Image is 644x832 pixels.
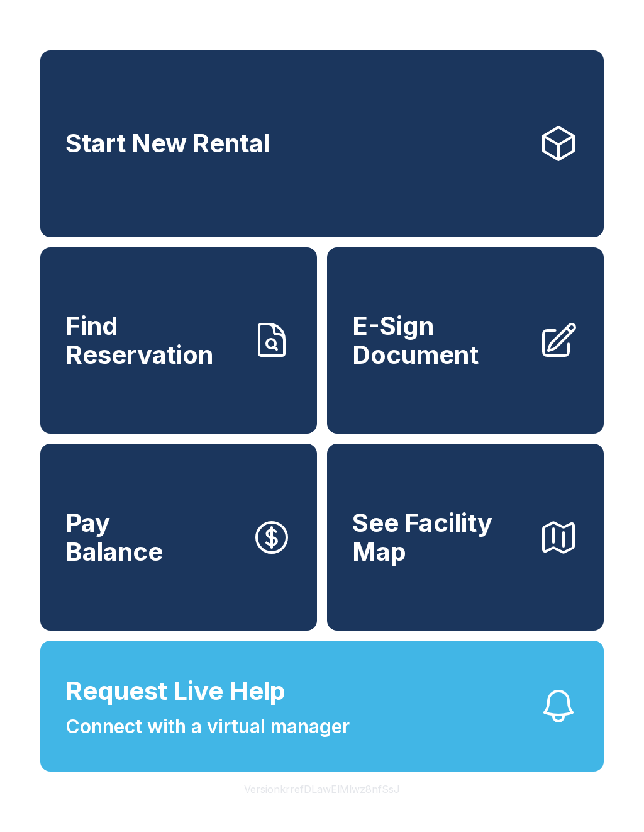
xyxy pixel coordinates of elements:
[65,509,163,566] span: Pay Balance
[327,444,604,631] button: See Facility Map
[40,50,604,237] a: Start New Rental
[65,672,286,710] span: Request Live Help
[352,312,528,369] span: E-Sign Document
[65,312,241,369] span: Find Reservation
[40,641,604,772] button: Request Live HelpConnect with a virtual manager
[65,712,350,741] span: Connect with a virtual manager
[327,247,604,434] a: E-Sign Document
[40,444,317,631] button: PayBalance
[65,129,270,158] span: Start New Rental
[40,247,317,434] a: Find Reservation
[234,772,410,807] button: VersionkrrefDLawElMlwz8nfSsJ
[352,509,528,566] span: See Facility Map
